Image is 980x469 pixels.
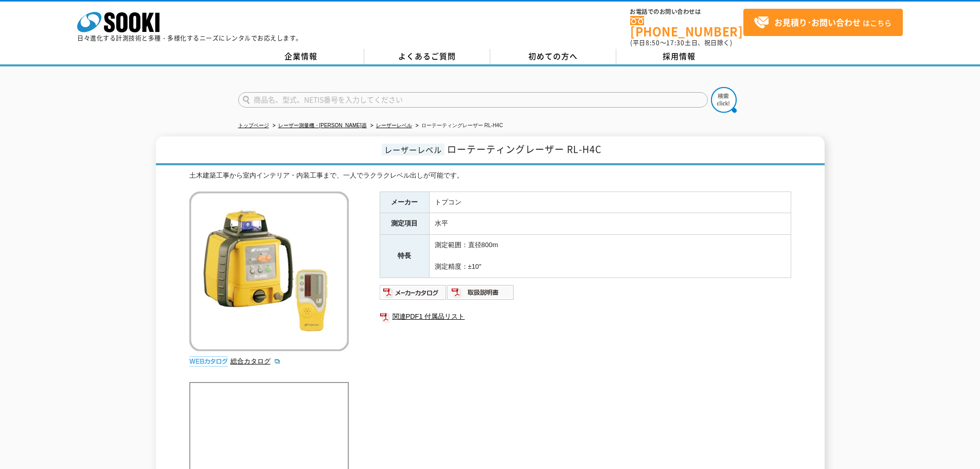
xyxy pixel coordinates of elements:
[376,123,412,128] a: レーザーレベル
[754,15,892,30] span: はこちら
[429,192,791,213] td: トプコン
[189,192,349,351] img: ローテーティングレーザー RL-H4C
[77,35,302,41] p: 日々進化する計測技術と多種・多様化するニーズにレンタルでお応えします。
[646,38,660,47] span: 8:50
[711,87,737,113] img: btn_search.png
[189,170,791,181] div: 土木建築工事から室内インテリア・内装工事まで、一人でラクラクレベル出しが可能です。
[230,357,281,365] a: 総合カタログ
[382,144,444,155] span: レーザーレベル
[447,284,514,301] img: 取扱説明書
[189,356,228,367] img: webカタログ
[414,120,503,131] li: ローテーティングレーザー RL-H4C
[380,291,447,299] a: メーカーカタログ
[380,192,429,213] th: メーカー
[447,291,514,299] a: 取扱説明書
[380,213,429,235] th: 測定項目
[238,123,269,128] a: トップページ
[630,9,743,15] span: お電話でのお問い合わせは
[429,213,791,235] td: 水平
[666,38,685,47] span: 17:30
[490,49,616,64] a: 初めての方へ
[380,284,447,301] img: メーカーカタログ
[630,16,743,37] a: [PHONE_NUMBER]
[743,9,903,36] a: お見積り･お問い合わせはこちら
[429,235,791,277] td: 測定範囲：直径800m 測定精度：±10″
[447,142,601,156] span: ローテーティングレーザー RL-H4C
[380,310,791,323] a: 関連PDF1 付属品リスト
[774,16,861,28] strong: お見積り･お問い合わせ
[238,49,364,64] a: 企業情報
[278,123,367,128] a: レーザー測量機・[PERSON_NAME]器
[364,49,490,64] a: よくあるご質問
[238,92,708,108] input: 商品名、型式、NETIS番号を入力してください
[616,49,742,64] a: 採用情報
[380,235,429,277] th: 特長
[630,38,732,47] span: (平日 ～ 土日、祝日除く)
[528,50,578,62] span: 初めての方へ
